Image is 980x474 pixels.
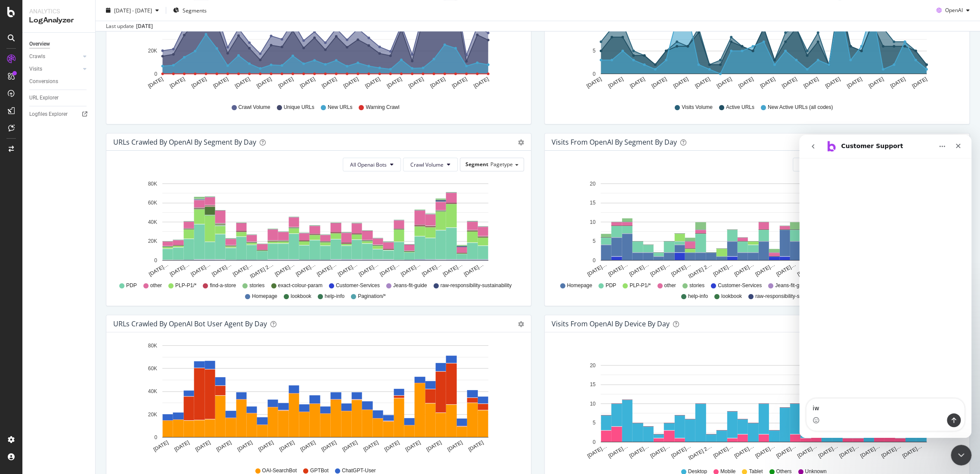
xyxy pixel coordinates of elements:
text: 10 [590,219,596,225]
span: Segment [465,161,488,168]
div: Crawls [29,52,45,61]
text: [DATE] [386,76,403,89]
text: 60K [148,200,157,206]
text: [DATE] [759,76,776,89]
span: help-info [325,293,344,300]
text: [DATE] [672,76,689,89]
text: 5 [592,48,595,54]
span: New Active URLs (all codes) [768,104,833,111]
text: [DATE] [277,76,295,89]
text: [DATE] [341,439,359,452]
div: LogAnalyzer [29,15,88,25]
text: [DATE] [407,76,425,89]
span: other [150,282,162,289]
span: Active URLs [726,104,754,111]
svg: A chart. [552,360,959,460]
text: 5 [592,420,595,426]
text: [DATE] [169,76,186,89]
text: [DATE] [299,439,316,452]
button: OpenAI [933,3,973,17]
text: [DATE] [190,76,208,89]
span: Homepage [567,282,592,289]
text: [DATE] [147,76,164,89]
a: Visits [29,65,81,74]
div: [DATE] [136,22,153,30]
div: Overview [29,40,50,49]
span: stories [689,282,704,289]
text: [DATE] [716,76,733,89]
a: Logfiles Explorer [29,110,89,119]
div: Visits from OpenAI By Segment By Day [552,138,677,146]
text: 40K [148,219,157,225]
text: [DATE] [911,76,928,89]
span: lookbook [721,293,742,300]
span: Crawl Volume [238,104,270,111]
iframe: Intercom live chat [799,135,971,438]
text: 20 [590,362,596,369]
text: [DATE] [607,76,624,89]
text: [DATE] [781,76,798,89]
div: URLs Crawled by OpenAI By Segment By Day [113,138,256,146]
text: 0 [154,434,157,440]
span: Unique URLs [284,104,314,111]
text: [DATE] [321,76,338,89]
svg: A chart. [113,178,521,278]
text: 0 [592,71,595,77]
span: Customer-Services [336,282,380,289]
text: 20K [148,238,157,244]
text: [DATE] [446,439,463,452]
text: [DATE] [868,76,885,89]
text: 20K [148,48,157,54]
div: Visits [29,65,42,74]
span: All Openai Bots [350,161,387,168]
span: PLP-P1/* [175,282,196,289]
text: [DATE] [451,76,468,89]
span: lookbook [291,293,311,300]
text: 5 [592,238,595,244]
text: [DATE] [362,439,379,452]
span: OpenAI [945,6,963,14]
text: [DATE] [299,76,316,89]
span: Segments [183,6,207,14]
span: find-a-store [210,282,236,289]
span: Pagetype [490,161,513,168]
text: [DATE] [737,76,754,89]
span: PDP [605,282,616,289]
button: [DATE] - [DATE] [102,3,162,17]
button: All Openai Bots [343,158,401,171]
div: gear [518,321,524,327]
span: exact-colour-param [278,282,322,289]
text: [DATE] [342,76,360,89]
text: [DATE] [425,439,443,452]
text: [DATE] [364,76,381,89]
svg: A chart. [552,178,959,278]
span: Homepage [252,293,277,300]
button: Segments [170,3,210,17]
text: 0 [592,257,595,263]
text: [DATE] [467,439,484,452]
text: [DATE] [585,76,602,89]
text: [DATE] [383,439,400,452]
span: Customer-Services [718,282,762,289]
text: 15 [590,381,596,387]
text: 0 [592,439,595,445]
text: 10 [590,401,596,407]
text: [DATE] [257,439,274,452]
div: URLs Crawled by OpenAI bot User Agent By Day [113,319,267,328]
div: A chart. [113,339,521,459]
span: raw-responsibility-sustainability [755,293,826,300]
text: [DATE] [194,439,211,452]
text: 0 [154,71,157,77]
text: 0 [154,257,157,263]
span: Crawl Volume [410,161,443,168]
span: PDP [126,282,137,289]
text: [DATE] [255,76,273,89]
text: 60K [148,366,157,372]
text: [DATE] [802,76,819,89]
span: Warning Crawl [366,104,399,111]
span: New URLs [328,104,352,111]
